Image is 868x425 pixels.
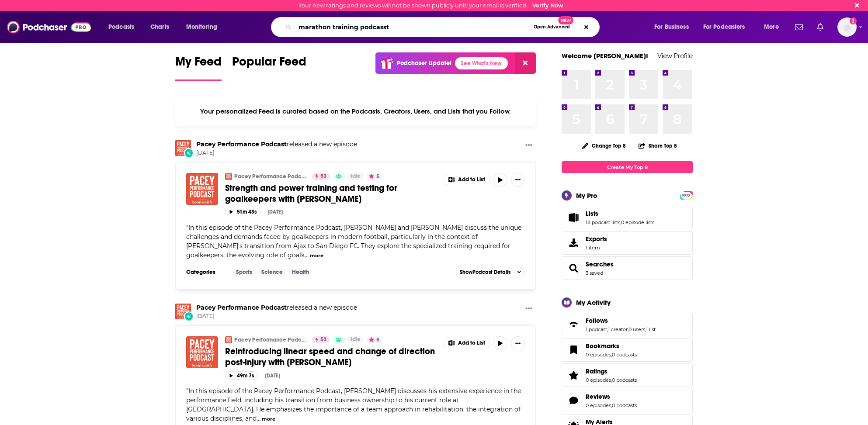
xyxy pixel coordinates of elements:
span: Follows [562,313,693,336]
button: more [262,415,275,423]
span: Logged in as BretAita [837,17,857,37]
span: Lists [562,206,693,229]
input: Search podcasts, credits, & more... [295,20,530,34]
a: Pacey Performance Podcast [234,173,306,180]
a: 0 episodes [586,402,611,408]
button: Change Top 8 [577,140,631,151]
span: [DATE] [196,149,357,157]
h3: released a new episode [196,304,357,312]
button: Show More Button [522,304,536,314]
span: Charts [150,21,169,33]
div: My Pro [576,191,597,200]
div: [DATE] [265,373,280,379]
img: Pacey Performance Podcast [225,336,232,343]
span: Idle [351,335,361,344]
span: Searches [562,256,693,280]
a: Follows [565,318,582,331]
span: New [558,16,574,24]
span: Ratings [562,363,693,387]
button: open menu [758,20,790,34]
span: Exports [586,235,607,243]
a: 53 [312,336,330,343]
a: Pacey Performance Podcast [225,173,232,180]
button: open menu [698,20,758,34]
a: Charts [145,20,174,34]
span: Follows [586,317,608,325]
span: , [611,352,612,358]
p: Podchaser Update! [397,59,451,67]
a: Welcome [PERSON_NAME]! [562,52,648,60]
span: Bookmarks [586,342,619,350]
div: My Activity [576,298,611,307]
button: Show More Button [511,336,525,350]
span: In this episode of the Pacey Performance Podcast, [PERSON_NAME] and [PERSON_NAME] discuss the uni... [186,224,521,259]
a: Bookmarks [565,344,582,356]
a: 0 episode lists [621,219,654,225]
a: See What's New [455,57,508,69]
div: Your new ratings and reviews will not be shown publicly until your email is verified. [299,2,563,9]
button: Show More Button [444,336,490,350]
span: Monitoring [186,21,217,33]
span: Lists [586,210,598,218]
img: Reintroducing linear speed and change of direction post-injury with Loren Landow [186,336,218,368]
button: 49m 7s [225,371,258,380]
a: 1 podcast [586,326,607,332]
a: 0 podcasts [612,352,637,358]
span: Add to List [458,176,485,183]
span: , [620,219,621,225]
a: Follows [586,317,656,325]
span: Bookmarks [562,338,693,362]
span: Podcasts [108,21,134,33]
span: , [607,326,608,332]
a: View Profile [657,52,693,60]
button: more [310,252,323,259]
a: Exports [562,231,693,255]
button: open menu [648,20,700,34]
button: open menu [102,20,146,34]
svg: Email not verified [850,17,857,24]
h3: released a new episode [196,140,357,149]
span: More [764,21,779,33]
a: Strength and power training and testing for goalkeepers with [PERSON_NAME] [225,183,437,204]
span: " [186,224,521,259]
span: Reviews [562,389,693,412]
a: 3 saved [586,270,603,276]
span: Ratings [586,367,608,375]
a: Strength and power training and testing for goalkeepers with Yoeri Pegel [186,173,218,205]
span: 53 [320,335,326,344]
span: Show Podcast Details [460,269,510,275]
a: Pacey Performance Podcast [196,140,287,148]
h3: Categories [186,269,226,276]
a: My Feed [175,54,222,81]
button: Show profile menu [837,17,857,37]
a: Verify Now [532,2,563,9]
a: Create My Top 8 [562,161,693,173]
span: , [645,326,646,332]
a: 0 podcasts [612,402,637,408]
a: Health [288,269,312,276]
a: Pacey Performance Podcast [175,140,191,156]
a: PRO [681,192,691,198]
a: Reintroducing linear speed and change of direction post-injury with [PERSON_NAME] [225,346,437,368]
a: 1 list [646,326,656,332]
a: 1 creator [608,326,628,332]
span: [DATE] [196,313,357,320]
button: Show More Button [444,173,490,187]
a: 0 episodes [586,352,611,358]
div: New Episode [184,311,194,321]
span: Reviews [586,393,610,401]
span: 53 [320,172,326,181]
img: Pacey Performance Podcast [175,304,191,319]
span: ... [257,415,260,422]
button: Share Top 8 [638,137,677,154]
a: Show notifications dropdown [813,20,827,35]
span: Strength and power training and testing for goalkeepers with [PERSON_NAME] [225,183,397,204]
a: Popular Feed [232,54,306,81]
a: Searches [586,260,614,268]
span: 1 item [586,245,607,251]
span: Add to List [458,340,485,346]
span: Reintroducing linear speed and change of direction post-injury with [PERSON_NAME] [225,346,435,368]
